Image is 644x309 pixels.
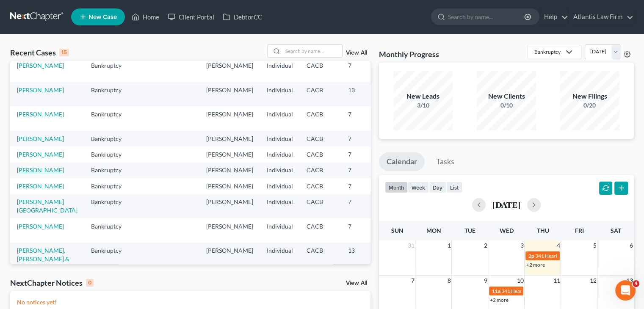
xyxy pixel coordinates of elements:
[199,194,260,218] td: [PERSON_NAME]
[84,58,137,82] td: Bankruptcy
[341,218,384,243] td: 7
[429,182,446,193] button: day
[448,9,525,25] input: Search by name...
[300,106,341,130] td: CACB
[300,131,341,146] td: CACB
[199,163,260,178] td: [PERSON_NAME]
[346,280,367,286] a: View All
[341,106,384,130] td: 7
[17,62,64,69] a: [PERSON_NAME]
[516,276,524,286] span: 10
[88,14,117,20] span: New Case
[428,152,462,171] a: Tasks
[535,253,611,259] span: 341 Hearing for [PERSON_NAME]
[84,194,137,218] td: Bankruptcy
[84,146,137,162] td: Bankruptcy
[534,48,561,55] div: Bankruptcy
[341,131,384,146] td: 7
[218,9,266,25] a: DebtorCC
[84,163,137,178] td: Bankruptcy
[84,243,137,275] td: Bankruptcy
[17,110,64,118] a: [PERSON_NAME]
[86,279,94,287] div: 0
[163,9,218,25] a: Client Portal
[492,288,500,294] span: 11a
[199,131,260,146] td: [PERSON_NAME]
[84,106,137,130] td: Bankruptcy
[575,227,583,234] span: Fri
[17,166,64,174] a: [PERSON_NAME]
[393,101,453,110] div: 3/10
[341,163,384,178] td: 7
[540,9,568,25] a: Help
[300,146,341,162] td: CACB
[300,194,341,218] td: CACB
[17,223,64,230] a: [PERSON_NAME]
[10,47,69,58] div: Recent Cases
[610,227,621,234] span: Sat
[489,297,508,303] a: +2 more
[17,135,64,142] a: [PERSON_NAME]
[560,91,619,101] div: New Filings
[341,58,384,82] td: 7
[17,151,64,158] a: [PERSON_NAME]
[300,243,341,275] td: CACB
[589,276,597,286] span: 12
[300,82,341,106] td: CACB
[536,227,549,234] span: Thu
[84,218,137,243] td: Bankruptcy
[499,227,513,234] span: Wed
[260,243,300,275] td: Individual
[528,253,534,259] span: 2p
[501,288,619,294] span: 341 Hearing for [PERSON_NAME], [PERSON_NAME]
[260,58,300,82] td: Individual
[17,86,64,94] a: [PERSON_NAME]
[283,45,342,57] input: Search by name...
[379,49,439,59] h3: Monthly Progress
[17,298,364,306] p: No notices yet!
[519,240,524,251] span: 3
[552,276,561,286] span: 11
[341,194,384,218] td: 7
[556,240,561,251] span: 4
[629,240,634,251] span: 6
[341,82,384,106] td: 13
[385,182,408,193] button: month
[17,198,77,214] a: [PERSON_NAME][GEOGRAPHIC_DATA]
[17,182,64,190] a: [PERSON_NAME]
[10,278,94,288] div: NextChapter Notices
[199,58,260,82] td: [PERSON_NAME]
[410,276,415,286] span: 7
[446,240,451,251] span: 1
[560,101,619,110] div: 0/20
[300,58,341,82] td: CACB
[260,178,300,194] td: Individual
[300,178,341,194] td: CACB
[615,280,636,301] iframe: Intercom live chat
[59,49,69,56] div: 15
[464,227,475,234] span: Tue
[406,240,415,251] span: 31
[260,131,300,146] td: Individual
[393,91,453,101] div: New Leads
[84,178,137,194] td: Bankruptcy
[408,182,429,193] button: week
[592,240,597,251] span: 5
[199,106,260,130] td: [PERSON_NAME]
[483,276,488,286] span: 9
[379,152,425,171] a: Calendar
[260,146,300,162] td: Individual
[300,218,341,243] td: CACB
[483,240,488,251] span: 2
[477,91,536,101] div: New Clients
[199,82,260,106] td: [PERSON_NAME]
[492,200,520,209] h2: [DATE]
[341,178,384,194] td: 7
[84,82,137,106] td: Bankruptcy
[477,101,536,110] div: 0/10
[260,218,300,243] td: Individual
[260,163,300,178] td: Individual
[260,106,300,130] td: Individual
[526,262,544,268] a: +2 more
[260,82,300,106] td: Individual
